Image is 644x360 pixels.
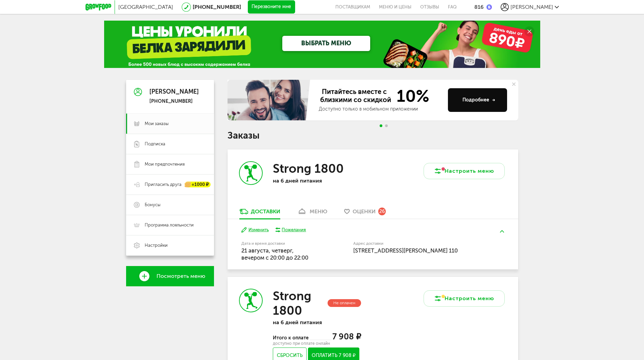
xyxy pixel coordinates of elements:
div: [PERSON_NAME] [149,89,199,95]
a: Подписка [126,134,214,154]
button: Настроить меню [424,290,505,307]
button: Настроить меню [424,163,505,179]
button: Изменить [241,227,269,233]
div: Доставки [251,208,280,215]
label: Дата и время доставки [241,242,319,245]
a: Бонусы [126,195,214,215]
div: Не оплачен [328,299,361,307]
a: Доставки [236,208,284,219]
span: Go to slide 2 [385,124,388,127]
h1: Заказы [228,131,518,140]
a: [PHONE_NUMBER] [193,4,241,10]
span: Пригласить друга [145,182,182,188]
div: Пожелания [282,227,306,233]
div: Подробнее [462,97,495,103]
div: +1000 ₽ [185,182,211,188]
span: Итого к оплате [273,335,309,341]
h3: Strong 1800 [273,161,344,176]
button: Пожелания [276,227,306,233]
div: меню [310,208,327,215]
span: Настройки [145,242,168,248]
a: Мои заказы [126,114,214,134]
p: на 6 дней питания [273,177,361,184]
h3: Strong 1800 [273,289,326,318]
a: меню [294,208,331,219]
span: Подписка [145,141,165,147]
span: Питайтесь вместе с близкими со скидкой [319,88,392,104]
span: Мои заказы [145,121,169,127]
a: Мои предпочтения [126,154,214,174]
div: 816 [474,4,484,10]
span: [STREET_ADDRESS][PERSON_NAME] 110 [353,247,458,254]
span: [PERSON_NAME] [510,4,553,10]
span: Бонусы [145,202,161,208]
a: Оценки 26 [341,208,389,219]
span: Go to slide 1 [380,124,382,127]
a: Настройки [126,235,214,256]
div: Доступно только в мобильном приложении [319,106,443,113]
a: Пригласить друга +1000 ₽ [126,174,214,195]
button: Перезвоните мне [248,0,295,14]
span: Программа лояльности [145,222,194,228]
a: Посмотреть меню [126,266,214,286]
span: 7 908 ₽ [332,332,361,341]
span: 21 августа, четверг, вечером c 20:00 до 22:00 [241,247,308,261]
span: 10% [392,88,429,104]
label: Адрес доставки [353,242,479,245]
img: bonus_b.cdccf46.png [486,4,492,10]
img: family-banner.579af9d.jpg [228,80,312,120]
div: 26 [378,208,386,215]
a: ВЫБРАТЬ МЕНЮ [282,36,370,51]
span: [GEOGRAPHIC_DATA] [118,4,173,10]
span: Посмотреть меню [157,273,205,279]
span: Мои предпочтения [145,161,185,167]
div: доступно при оплате онлайн [273,342,361,345]
span: Оценки [353,208,376,215]
button: Подробнее [448,88,507,112]
div: [PHONE_NUMBER] [149,98,199,104]
p: на 6 дней питания [273,319,361,326]
a: Программа лояльности [126,215,214,235]
img: arrow-up-green.5eb5f82.svg [500,230,504,233]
